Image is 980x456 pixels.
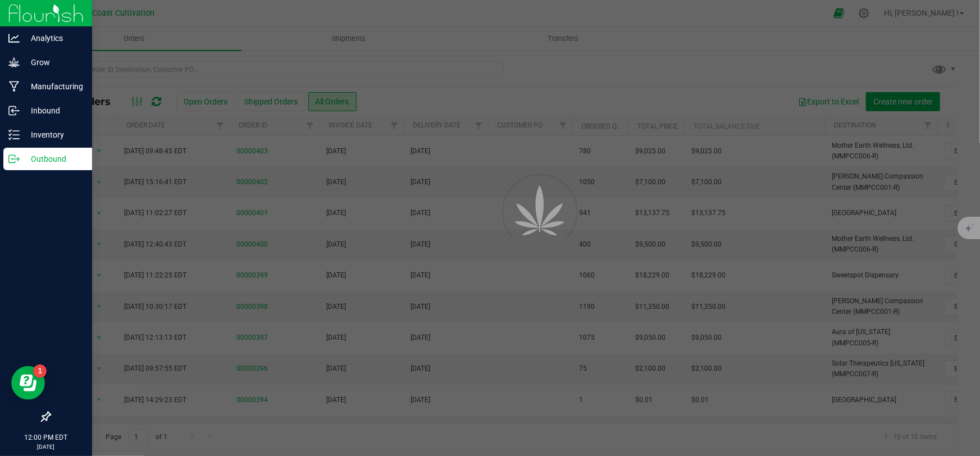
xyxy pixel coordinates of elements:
inline-svg: Inventory [8,129,20,140]
iframe: Resource center [11,366,45,400]
p: Analytics [20,31,87,45]
inline-svg: Analytics [8,33,20,44]
p: Grow [20,56,87,69]
p: 12:00 PM EDT [5,432,87,443]
p: Inventory [20,128,87,142]
inline-svg: Outbound [8,153,20,165]
p: Inbound [20,104,87,117]
inline-svg: Manufacturing [8,81,20,92]
iframe: Resource center unread badge [33,364,47,378]
p: Outbound [20,152,87,166]
inline-svg: Grow [8,57,20,68]
inline-svg: Inbound [8,105,20,116]
p: Manufacturing [20,80,87,93]
p: [DATE] [5,443,87,451]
